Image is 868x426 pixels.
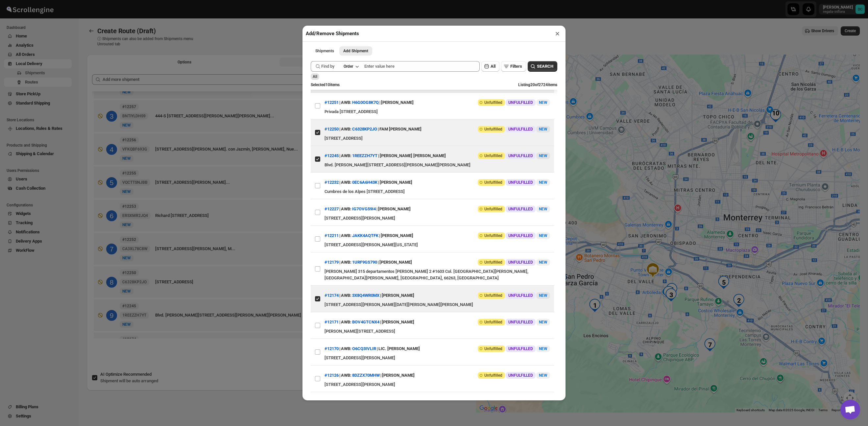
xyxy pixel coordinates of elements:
span: Unfulfilled [484,346,502,351]
button: C6328KP2JO [352,127,377,131]
button: #12171 [325,319,339,324]
button: 1REEZZH7YT [352,153,377,158]
div: | | [325,97,414,108]
div: [PERSON_NAME] [382,290,414,301]
div: [PERSON_NAME] [379,256,412,268]
span: AWB: [341,345,351,352]
div: [PERSON_NAME][STREET_ADDRESS] [325,328,550,335]
div: [PERSON_NAME] [380,177,412,188]
button: IG7OVG59I4 [352,206,376,211]
button: O6CQ3IVLIR [352,346,376,351]
span: UNFULFILLED [508,153,533,158]
div: [STREET_ADDRESS][PERSON_NAME][US_STATE] [325,242,550,248]
button: #12170 [325,346,339,351]
span: NEW [539,320,547,324]
span: Shipments [315,48,334,54]
div: [STREET_ADDRESS][PERSON_NAME] [325,355,550,361]
span: NEW [539,154,547,158]
span: AWB: [341,206,351,212]
span: UNFULFILLED [508,180,533,185]
button: #12232 [325,180,339,185]
div: [STREET_ADDRESS][PERSON_NAME][DATE][PERSON_NAME][PERSON_NAME] [325,301,550,308]
div: | | [325,123,422,135]
span: NEW [539,373,547,378]
span: Unfulfilled [484,293,502,298]
span: Unfulfilled [484,373,502,378]
div: [PERSON_NAME] 315 departamentos [PERSON_NAME] 2 #1603 Col. [GEOGRAPHIC_DATA][PERSON_NAME], [GEOGR... [325,268,550,281]
span: Unfulfilled [484,100,502,105]
span: AWB: [341,179,351,186]
span: UNFULFILLED [508,373,533,378]
div: [STREET_ADDRESS] [325,135,550,142]
span: Listing 20 of 2724 items [518,83,557,87]
span: AWB: [341,372,351,379]
span: AWB: [341,259,351,266]
button: #12251 [325,100,339,105]
span: NEW [539,293,547,298]
span: NEW [539,207,547,211]
button: #12250 [325,127,339,131]
button: Order [340,62,362,71]
button: #12179 [325,260,339,265]
span: AWB: [341,319,351,325]
div: [PERSON_NAME] [381,230,413,242]
span: All [491,64,495,69]
div: [STREET_ADDRESS][PERSON_NAME] [325,215,550,222]
div: Privada [STREET_ADDRESS] [325,108,550,115]
button: #12227 [325,206,339,211]
span: NEW [539,346,547,351]
div: | | [325,343,420,355]
span: AWB: [341,99,351,106]
span: All [313,74,317,79]
button: Filters [501,61,526,72]
span: NEW [539,100,547,105]
span: Unfulfilled [484,233,502,238]
span: UNFULFILLED [508,260,533,265]
span: AWB: [341,232,351,239]
button: BOV4GTCNX4 [352,319,379,324]
button: JAKK4AQTFK [352,233,378,238]
span: AWB: [341,153,351,159]
div: | | [325,177,412,188]
button: #12174 [325,293,339,298]
div: [STREET_ADDRESS][PERSON_NAME] [325,381,550,388]
div: Selected Shipments [87,69,471,341]
input: Enter value here [364,61,480,72]
button: #12211 [325,233,339,238]
button: All [481,61,499,72]
div: | | [325,316,414,328]
div: | | [325,290,414,301]
div: | | [325,256,412,268]
h2: Add/Remove Shipments [306,30,359,37]
span: Unfulfilled [484,319,502,325]
div: [PERSON_NAME] [PERSON_NAME] [380,150,446,162]
button: #12126 [325,373,339,378]
div: Open chat [840,400,860,419]
span: UNFULFILLED [508,319,533,325]
span: Unfulfilled [484,206,502,212]
button: 0EC6A6H43K [352,180,377,185]
div: Blvd. [PERSON_NAME][STREET_ADDRESS][PERSON_NAME][PERSON_NAME] [325,162,550,168]
div: | | [325,369,415,381]
div: FAM [PERSON_NAME] [379,123,422,135]
div: LIC. [PERSON_NAME] [378,343,420,355]
span: Filters [510,64,522,69]
span: NEW [539,180,547,185]
span: UNFULFILLED [508,346,533,351]
span: AWB: [341,126,351,132]
span: Unfulfilled [484,180,502,185]
button: 8DZZX70MHW [352,373,380,378]
span: UNFULFILLED [508,127,533,132]
div: [PERSON_NAME] [381,97,414,108]
div: Cumbres de los Alpes [STREET_ADDRESS] [325,188,550,195]
div: | | [325,230,413,242]
button: 3X8Q4WR0MX [352,293,379,298]
span: UNFULFILLED [508,100,533,105]
button: #12245 [325,153,339,158]
span: Add Shipment [343,48,368,54]
span: NEW [539,127,547,131]
button: 1URF9GS790 [352,260,377,265]
span: Find by [321,63,334,70]
span: SEARCH [537,63,553,70]
span: UNFULFILLED [508,293,533,298]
